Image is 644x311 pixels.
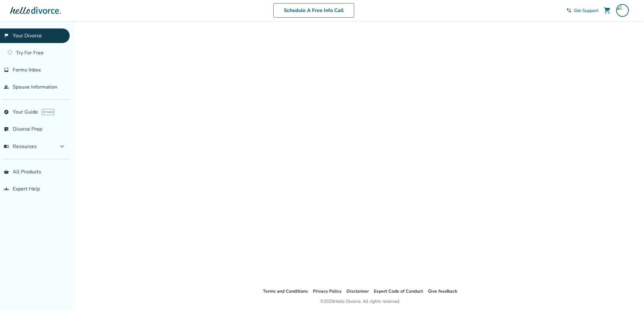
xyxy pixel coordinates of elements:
span: Resources [4,143,37,150]
span: flag_2 [4,33,9,38]
li: Disclaimer [347,288,369,295]
span: Forms Inbox [13,66,41,73]
img: tambill73@gmail.com [616,4,629,17]
a: Privacy Policy [313,288,341,294]
span: shopping_basket [4,169,9,174]
a: Expert Code of Conduct [374,288,423,294]
span: inbox [4,67,9,72]
span: Get Support [574,8,598,14]
li: Give feedback [428,288,457,295]
span: groups [4,186,9,191]
span: list_alt_check [4,127,9,132]
a: Terms and Conditions [263,288,308,294]
div: © 2025 Hello Divorce. All rights reserved. [320,298,400,305]
span: expand_more [58,143,66,150]
span: menu_book [4,144,9,149]
span: shopping_cart [603,7,611,14]
a: phone_in_talkGet Support [566,8,598,14]
span: explore [4,109,9,115]
a: Schedule A Free Info Call [273,3,354,18]
span: AI beta [42,109,54,115]
span: phone_in_talk [566,8,571,13]
span: people [4,84,9,90]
